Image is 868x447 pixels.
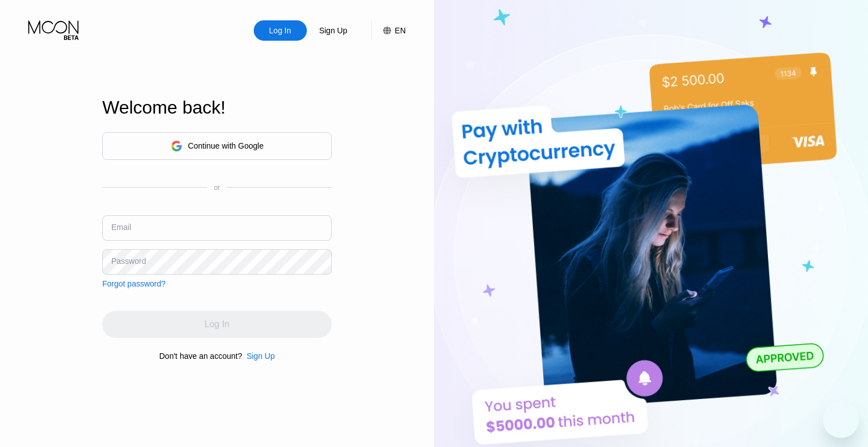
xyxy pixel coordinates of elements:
div: Continue with Google [188,141,264,150]
div: Sign Up [246,351,275,361]
div: EN [395,26,406,35]
div: EN [371,20,406,41]
div: Log In [254,20,307,41]
div: Forgot password? [102,279,166,288]
iframe: 启动消息传送窗口的按钮 [823,402,859,438]
div: Welcome back! [102,97,332,118]
div: or [214,184,220,192]
div: Don't have an account? [159,351,242,361]
div: Sign Up [307,20,360,41]
div: Email [111,223,131,232]
div: Log In [268,25,292,36]
div: Password [111,257,146,266]
div: Sign Up [242,351,275,361]
div: Sign Up [318,25,349,36]
div: Continue with Google [102,132,332,160]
